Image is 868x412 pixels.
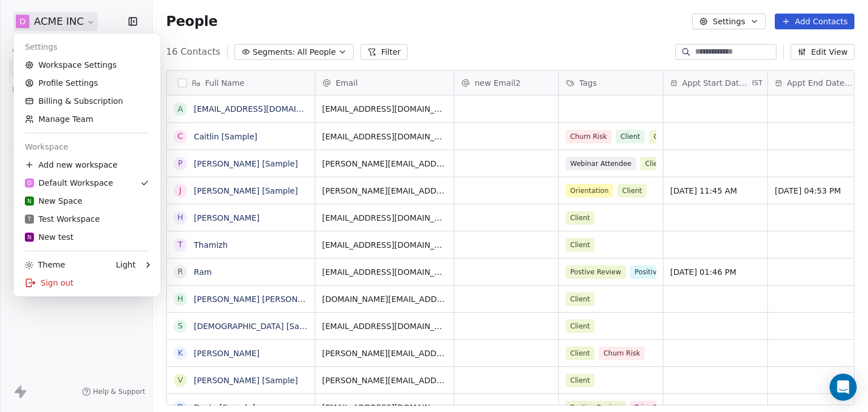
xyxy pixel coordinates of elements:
span: D [27,179,32,187]
div: New test [25,231,73,243]
span: T [28,215,31,223]
div: Add new workspace [18,156,156,174]
a: Billing & Subscription [18,92,156,110]
a: Manage Team [18,110,156,128]
div: New Space [25,195,83,207]
div: Default Workspace [25,177,113,189]
div: Sign out [18,274,156,292]
div: Test Workspace [25,213,100,225]
span: N [27,233,32,242]
div: Settings [18,38,156,56]
div: Workspace [18,138,156,156]
div: Light [116,259,136,270]
a: Workspace Settings [18,56,156,74]
div: Theme [25,259,65,270]
a: Profile Settings [18,74,156,92]
span: N [27,197,32,205]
